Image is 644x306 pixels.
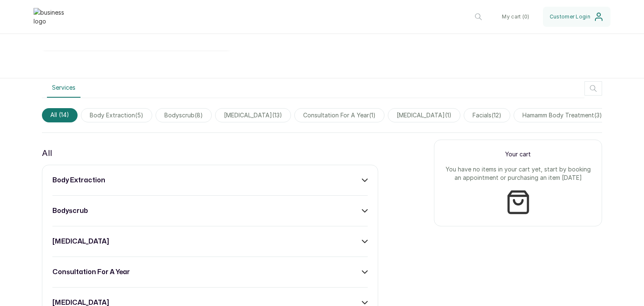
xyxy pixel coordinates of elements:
button: My cart (0) [495,7,536,27]
button: Customer Login [543,7,610,27]
span: Customer Login [550,13,590,20]
button: Services [47,78,80,98]
p: Your cart [444,150,592,158]
h3: [MEDICAL_DATA] [52,236,109,246]
p: You have no items in your cart yet, start by booking an appointment or purchasing an item [DATE] [444,165,592,182]
span: body extraction(5) [81,108,152,122]
span: [MEDICAL_DATA](13) [215,108,291,122]
p: All [42,146,52,160]
h3: body extraction [52,175,105,185]
span: [MEDICAL_DATA](1) [388,108,460,122]
span: All (14) [42,108,78,122]
span: facials(12) [464,108,510,122]
span: consultation for a year(1) [294,108,384,122]
h3: consultation for a year [52,267,130,277]
img: business logo [34,8,67,26]
h3: bodyscrub [52,206,88,216]
span: bodyscrub(8) [156,108,212,122]
span: hamamm body treatment(3) [514,108,611,122]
